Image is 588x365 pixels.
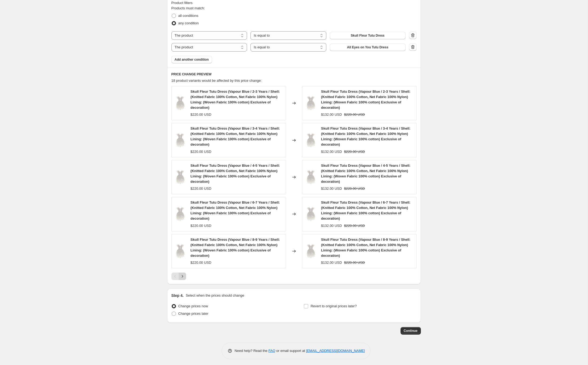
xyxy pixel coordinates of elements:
span: Change prices later [178,312,209,316]
img: TDM9613_80x.jpg [305,169,317,185]
span: Skull Fleur Tutu Dress (Vapour Blue / 6-7 Years / Shell: (Knitted Fabric 100% Cotton, Net Fabric ... [190,200,280,220]
img: TDM9613_80x.jpg [305,243,317,259]
img: TDM9613_80x.jpg [305,206,317,222]
span: 18 product variants would be affected by this price change: [171,79,262,83]
span: All Eyes on You Tutu Dress [347,45,388,49]
span: Skull Fleur Tutu Dress (Vapour Blue / 6-7 Years / Shell: (Knitted Fabric 100% Cotton, Net Fabric ... [321,200,410,220]
span: Skull Fleur Tutu Dress (Vapour Blue / 8-9 Years / Shell: (Knitted Fabric 100% Cotton, Net Fabric ... [321,238,410,258]
div: $220.00 USD [190,112,211,117]
img: TDM9613_80x.jpg [174,132,186,148]
span: Change prices now [178,304,208,308]
span: Skull Fleur Tutu Dress (Vapour Blue / 4-5 Years / Shell: (Knitted Fabric 100% Cotton, Net Fabric ... [321,164,410,184]
p: Select when the prices should change [186,293,244,298]
div: $132.00 USD [321,149,342,154]
span: Products must match: [171,6,205,10]
img: TDM9613_80x.jpg [174,206,186,222]
strike: $220.00 USD [344,223,365,228]
span: all conditions [178,14,198,18]
div: $220.00 USD [190,186,211,191]
span: Need help? Read the [235,349,269,353]
div: $132.00 USD [321,112,342,117]
button: Continue [401,327,421,335]
img: TDM9613_80x.jpg [174,95,186,111]
span: Skull Fleur Tutu Dress [351,33,385,38]
strike: $220.00 USD [344,260,365,265]
span: Revert to original prices later? [311,304,357,308]
a: [EMAIL_ADDRESS][DOMAIN_NAME] [306,349,365,353]
button: All Eyes on You Tutu Dress [330,44,406,51]
div: $220.00 USD [190,260,211,265]
span: any condition [178,21,199,25]
strike: $220.00 USD [344,149,365,154]
img: TDM9613_80x.jpg [305,95,317,111]
h6: PRICE CHANGE PREVIEW [171,72,417,76]
div: $132.00 USD [321,260,342,265]
span: Skull Fleur Tutu Dress (Vapour Blue / 3-4 Years / Shell: (Knitted Fabric 100% Cotton, Net Fabric ... [321,126,410,146]
strike: $220.00 USD [344,186,365,191]
h2: Step 4. [171,293,184,298]
img: TDM9613_80x.jpg [174,243,186,259]
button: Next [179,273,186,280]
div: $220.00 USD [190,149,211,154]
span: or email support at [275,349,306,353]
span: Skull Fleur Tutu Dress (Vapour Blue / 4-5 Years / Shell: (Knitted Fabric 100% Cotton, Net Fabric ... [190,164,280,184]
nav: Pagination [171,273,186,280]
div: Product filters [171,0,417,6]
span: Continue [404,329,418,333]
button: Add another condition [171,56,212,63]
div: $132.00 USD [321,223,342,228]
a: FAQ [268,349,275,353]
span: Skull Fleur Tutu Dress (Vapour Blue / 3-4 Years / Shell: (Knitted Fabric 100% Cotton, Net Fabric ... [190,126,280,146]
div: $132.00 USD [321,186,342,191]
strike: $220.00 USD [344,112,365,117]
span: Skull Fleur Tutu Dress (Vapour Blue / 8-9 Years / Shell: (Knitted Fabric 100% Cotton, Net Fabric ... [190,238,280,258]
span: Skull Fleur Tutu Dress (Vapour Blue / 2-3 Years / Shell: (Knitted Fabric 100% Cotton, Net Fabric ... [321,90,410,110]
img: TDM9613_80x.jpg [174,169,186,185]
div: $220.00 USD [190,223,211,228]
img: TDM9613_80x.jpg [305,132,317,148]
button: Skull Fleur Tutu Dress [330,32,406,39]
span: Add another condition [175,57,209,62]
span: Skull Fleur Tutu Dress (Vapour Blue / 2-3 Years / Shell: (Knitted Fabric 100% Cotton, Net Fabric ... [190,90,280,110]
